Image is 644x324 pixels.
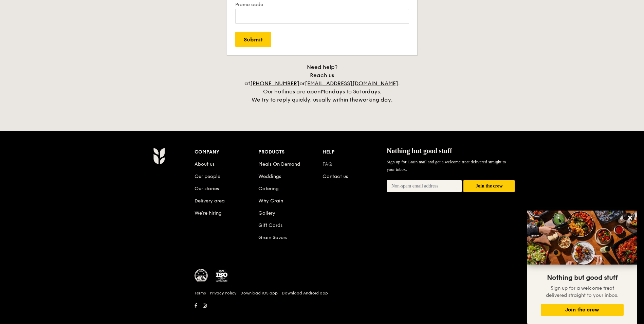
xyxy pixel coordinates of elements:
[305,80,398,87] a: [EMAIL_ADDRESS][DOMAIN_NAME]
[195,161,215,167] a: About us
[547,274,618,282] span: Nothing but good stuff
[258,235,287,240] a: Grain Savers
[127,310,518,316] h6: Revision
[527,211,637,265] img: DSC07876-Edit02-Large.jpeg
[546,285,619,298] span: Sign up for a welcome treat delivered straight to your inbox.
[195,269,208,283] img: MUIS Halal Certified
[215,269,228,283] img: ISO Certified
[258,174,281,179] a: Weddings
[387,180,462,192] input: Non-spam email address
[195,186,219,192] a: Our stories
[258,210,275,216] a: Gallery
[358,96,392,103] span: working day.
[195,290,206,296] a: Terms
[195,210,222,216] a: We’re hiring
[282,290,328,296] a: Download Android app
[210,290,236,296] a: Privacy Policy
[258,198,283,204] a: Why Grain
[258,147,323,157] div: Products
[625,212,636,223] button: Close
[258,161,300,167] a: Meals On Demand
[153,147,165,164] img: AYc88T3wAAAABJRU5ErkJggg==
[240,290,278,296] a: Download iOS app
[195,147,259,157] div: Company
[195,174,220,179] a: Our people
[323,161,332,167] a: FAQ
[237,63,407,104] div: Need help? Reach us at or . Our hotlines are open We try to reply quickly, usually within the
[387,159,506,172] span: Sign up for Grain mail and get a welcome treat delivered straight to your inbox.
[323,174,348,179] a: Contact us
[387,147,452,155] span: Nothing but good stuff
[258,222,282,228] a: Gift Cards
[235,32,271,47] input: Submit
[250,80,299,87] a: [PHONE_NUMBER]
[235,2,409,7] label: Promo code
[258,186,279,192] a: Catering
[321,88,381,95] span: Mondays to Saturdays.
[195,198,225,204] a: Delivery area
[323,147,387,157] div: Help
[463,180,515,193] button: Join the crew
[541,304,624,316] button: Join the crew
